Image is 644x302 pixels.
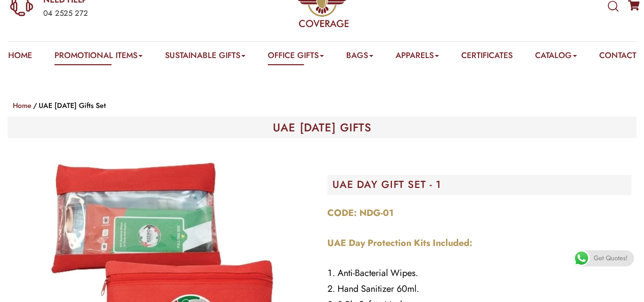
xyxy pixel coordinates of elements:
li: Hand Sanitizer 60ml. [327,281,632,297]
li: UAE [DATE] Gifts Set [32,99,106,112]
a: Home [8,49,32,65]
a: Catalog [535,49,577,65]
a: Promotional Items [54,49,143,65]
a: Certificates [461,49,513,65]
span: Get Quotes! [594,250,628,266]
h1: UAE [DATE] GIFTS [13,122,631,133]
a: Contact [599,49,636,65]
a: Apparels [396,49,439,65]
li: Anti-Bacterial Wipes. [327,265,632,281]
div: 04 2525 272 [43,7,210,20]
strong: UAE Day Protection Kits Included: [327,236,472,250]
a: Home [13,100,32,111]
a: Bags [346,49,373,65]
a: Sustainable Gifts [165,49,245,65]
strong: CODE: NDG-01 [327,206,394,219]
a: Office Gifts [268,49,324,65]
h2: UAE DAY GIFT SET - 1 [332,180,632,190]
